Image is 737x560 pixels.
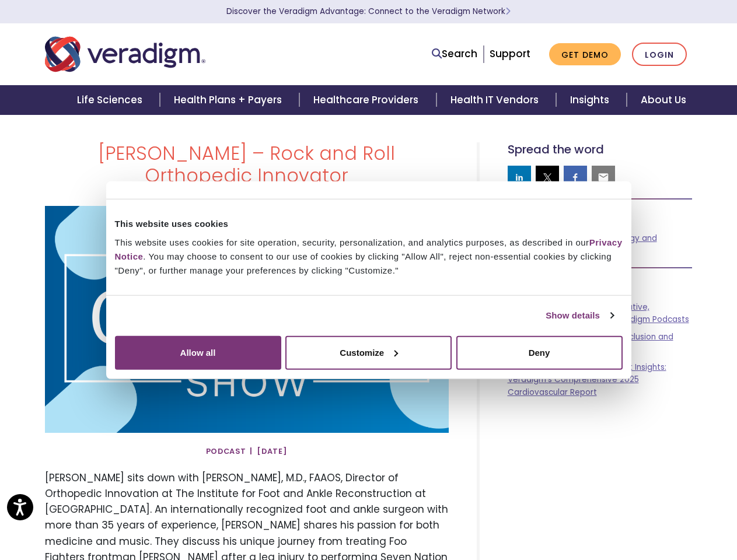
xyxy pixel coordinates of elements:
a: Privacy Notice [115,237,623,261]
img: linkedin sharing button [514,171,525,183]
h5: Spread the word [508,142,693,156]
a: Unveiling the Latest ASCVD Risk Insights: Veradigm's Comprehensive 2025 Cardiovascular Report [508,362,666,398]
img: Veradigm logo [45,35,205,73]
a: Healthcare Providers [299,85,436,115]
h1: [PERSON_NAME] – Rock and Roll Orthopedic Innovator [45,142,449,187]
a: Health IT Vendors [436,85,556,115]
span: Learn More [505,6,511,17]
span: Podcast | [DATE] [206,442,287,461]
a: Get Demo [549,43,621,66]
a: Show details [546,309,613,323]
a: Life Sciences [63,85,160,115]
div: This website uses cookies [115,217,623,231]
a: Login [632,43,687,66]
button: Customize [285,335,452,369]
a: Health Plans + Payers [160,85,299,115]
button: Deny [456,335,623,369]
div: This website uses cookies for site operation, security, personalization, and analytics purposes, ... [115,235,623,277]
a: Search [432,46,477,62]
a: Discover the Veradigm Advantage: Connect to the Veradigm NetworkLearn More [226,6,511,17]
img: twitter sharing button [542,171,553,183]
a: Insights [556,85,627,115]
a: About Us [627,85,700,115]
img: email sharing button [598,171,609,183]
button: Allow all [115,335,281,369]
a: Support [490,47,530,61]
img: facebook sharing button [570,171,581,183]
